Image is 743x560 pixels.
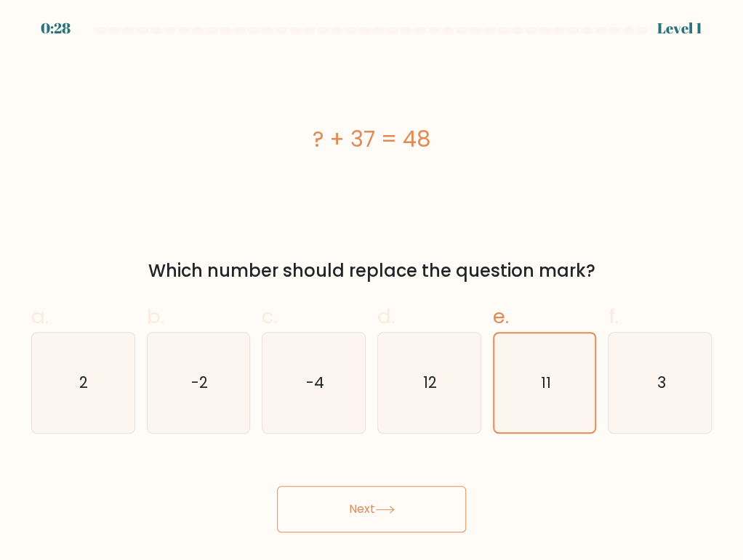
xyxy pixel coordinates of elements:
[40,258,703,284] div: Which number should replace the question mark?
[306,372,324,393] text: -4
[262,302,278,330] span: c.
[31,123,712,155] div: ? + 37 = 48
[656,372,665,393] text: 3
[147,302,164,330] span: b.
[493,302,509,330] span: e.
[31,302,49,330] span: a.
[377,302,395,330] span: d.
[423,372,437,393] text: 12
[41,17,71,39] div: 0:28
[191,372,208,393] text: -2
[80,372,89,393] text: 2
[277,486,466,532] button: Next
[608,302,618,330] span: f.
[540,373,550,393] text: 11
[657,17,702,39] div: Level 1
